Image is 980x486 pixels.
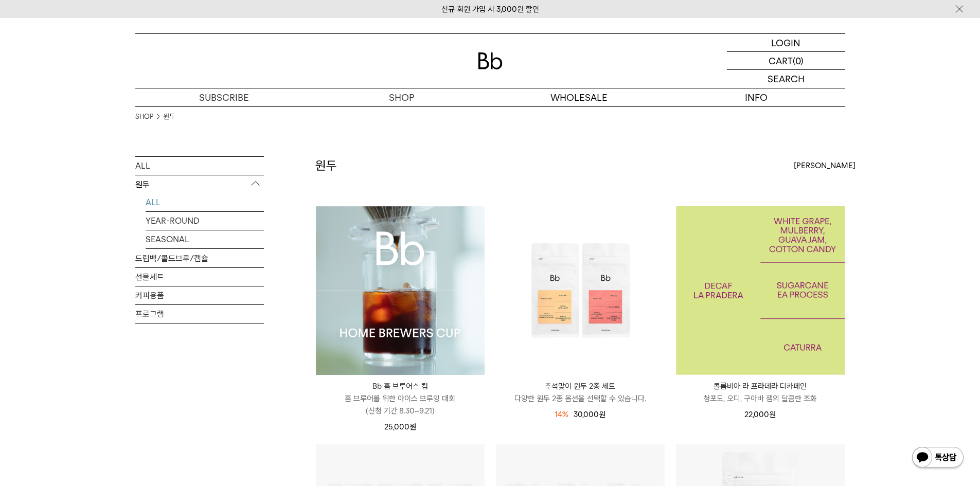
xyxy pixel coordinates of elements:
[574,410,605,419] span: 30,000
[135,88,313,106] a: SUBSCRIBE
[769,52,793,69] p: CART
[490,88,668,106] p: WHOLESALE
[146,193,264,211] a: ALL
[676,206,845,375] img: 1000001187_add2_054.jpg
[727,52,845,70] a: CART (0)
[768,70,805,88] p: SEARCH
[316,392,485,417] p: 홈 브루어를 위한 아이스 브루잉 대회 (신청 기간 8.30~9.21)
[676,206,845,375] a: 콜롬비아 라 프라데라 디카페인
[135,249,264,267] a: 드립백/콜드브루/캡슐
[599,410,605,419] span: 원
[316,206,485,375] img: Bb 홈 브루어스 컵
[315,157,337,174] h2: 원두
[135,112,153,122] a: SHOP
[668,88,845,106] p: INFO
[793,52,804,69] p: (0)
[911,446,965,471] img: 카카오톡 채널 1:1 채팅 버튼
[769,410,776,419] span: 원
[135,305,264,323] a: 프로그램
[676,380,845,405] a: 콜롬비아 라 프라데라 디카페인 청포도, 오디, 구아바 잼의 달콤한 조화
[135,175,264,194] p: 원두
[409,422,416,431] span: 원
[146,230,264,248] a: SEASONAL
[676,392,845,405] p: 청포도, 오디, 구아바 잼의 달콤한 조화
[135,157,264,175] a: ALL
[478,52,503,69] img: 로고
[496,380,665,392] p: 추석맞이 원두 2종 세트
[496,392,665,405] p: 다양한 원두 2종 옵션을 선택할 수 있습니다.
[744,410,776,419] span: 22,000
[496,380,665,405] a: 추석맞이 원두 2종 세트 다양한 원두 2종 옵션을 선택할 수 있습니다.
[313,88,490,106] a: SHOP
[794,159,856,172] span: [PERSON_NAME]
[164,112,175,122] a: 원두
[135,268,264,286] a: 선물세트
[135,286,264,304] a: 커피용품
[496,206,665,375] img: 추석맞이 원두 2종 세트
[441,5,539,14] a: 신규 회원 가입 시 3,000원 할인
[555,408,568,421] div: 14%
[146,212,264,230] a: YEAR-ROUND
[771,34,800,51] p: LOGIN
[316,380,485,392] p: Bb 홈 브루어스 컵
[316,380,485,417] a: Bb 홈 브루어스 컵 홈 브루어를 위한 아이스 브루잉 대회(신청 기간 8.30~9.21)
[727,34,845,52] a: LOGIN
[384,422,416,431] span: 25,000
[676,380,845,392] p: 콜롬비아 라 프라데라 디카페인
